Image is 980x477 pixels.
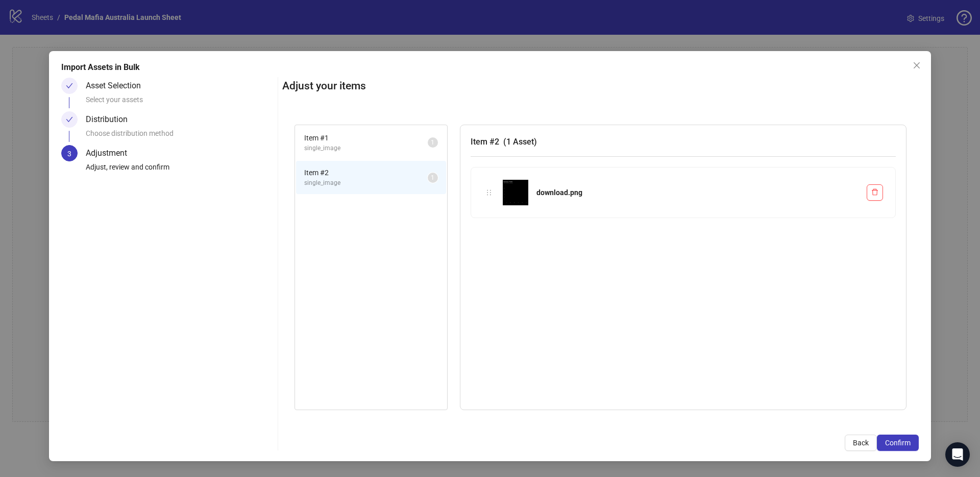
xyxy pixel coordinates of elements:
[428,173,438,183] sup: 1
[304,144,428,153] span: single_image
[845,435,877,451] button: Back
[471,135,896,148] h3: Item # 2
[61,61,919,74] div: Import Assets in Bulk
[536,187,859,198] div: download.png
[304,132,428,144] span: Item # 1
[913,61,921,69] span: close
[885,439,911,447] span: Confirm
[877,435,919,451] button: Confirm
[867,184,883,201] button: Delete
[853,439,869,447] span: Back
[431,174,434,181] span: 1
[86,161,274,179] div: Adjust, review and confirm
[485,189,493,196] span: holder
[66,116,73,123] span: check
[86,128,274,145] div: Choose distribution method
[86,94,274,111] div: Select your assets
[945,442,970,467] div: Open Intercom Messenger
[86,78,149,94] div: Asset Selection
[431,139,434,146] span: 1
[86,145,135,161] div: Adjustment
[503,180,528,205] img: download.png
[871,188,878,196] span: delete
[503,137,537,147] span: ( 1 Asset )
[304,178,428,188] span: single_image
[66,82,73,89] span: check
[304,167,428,178] span: Item # 2
[282,78,919,94] h2: Adjust your items
[86,111,136,128] div: Distribution
[67,150,71,158] span: 3
[909,57,925,74] button: Close
[483,187,495,198] div: holder
[428,137,438,148] sup: 1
